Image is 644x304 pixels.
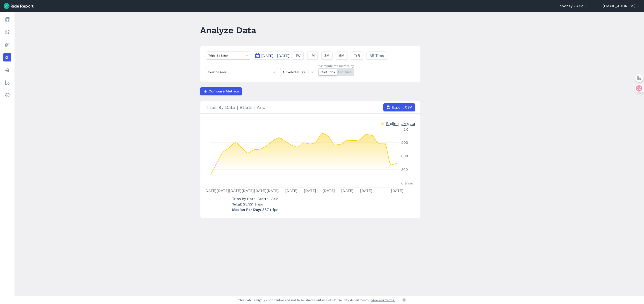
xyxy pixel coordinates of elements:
span: 25,321 trips [243,202,263,206]
span: [DATE]—[DATE] [261,54,289,58]
tspan: [DATE] [204,189,216,193]
span: | Starts | Ario [232,197,279,201]
tspan: [DATE] [229,189,241,193]
tspan: 900 [401,140,408,145]
tspan: 1.2K [401,127,408,132]
span: Total [232,202,243,206]
a: Analyze [3,53,11,61]
tspan: [DATE] [254,189,266,193]
button: 1M [307,52,318,60]
button: 3M [321,52,332,60]
a: Report [3,15,11,24]
tspan: [DATE] [267,189,279,193]
span: 1W [296,53,301,58]
tspan: [DATE] [285,189,298,193]
span: 6M [339,53,344,58]
span: Compare Metrics [209,89,239,94]
button: 1YR [351,52,363,60]
tspan: 0 trips [401,181,413,185]
span: Median Per Day [232,206,262,212]
tspan: [DATE] [341,189,353,193]
button: [DATE]—[DATE] [253,52,291,60]
button: 1W [293,52,304,60]
span: 3M [324,53,329,58]
span: Trips By Date [232,195,255,201]
a: View our Terms. [371,298,395,302]
a: Realtime [3,28,11,36]
div: Trips By Date | Starts | Ario [206,103,415,111]
button: Sydney - Ario [560,3,588,9]
tspan: [DATE] [391,189,403,193]
tspan: [DATE] [323,189,335,193]
tspan: [DATE] [360,189,372,193]
button: Compare Metrics [200,87,242,95]
span: 1YR [354,53,360,58]
div: Preliminary data [386,121,415,126]
button: Export CSV [383,103,415,111]
button: [EMAIL_ADDRESS] [603,3,640,9]
tspan: [DATE] [304,189,316,193]
tspan: [DATE] [242,189,254,193]
button: All Time [367,52,387,60]
a: Heatmaps [3,41,11,49]
p: 867 trips [232,207,279,212]
button: 6M [336,52,347,60]
tspan: [DATE] [217,189,229,193]
span: All Time [370,53,384,58]
a: Health [3,91,11,99]
span: Export CSV [392,105,412,110]
a: Areas [3,79,11,87]
tspan: 600 [401,154,408,158]
div: *Compute trip metrics by [318,64,354,68]
span: 1M [310,53,315,58]
tspan: 300 [401,167,408,172]
h1: Analyze Data [200,24,256,36]
img: Ride Report [4,3,34,9]
a: Policy [3,66,11,74]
